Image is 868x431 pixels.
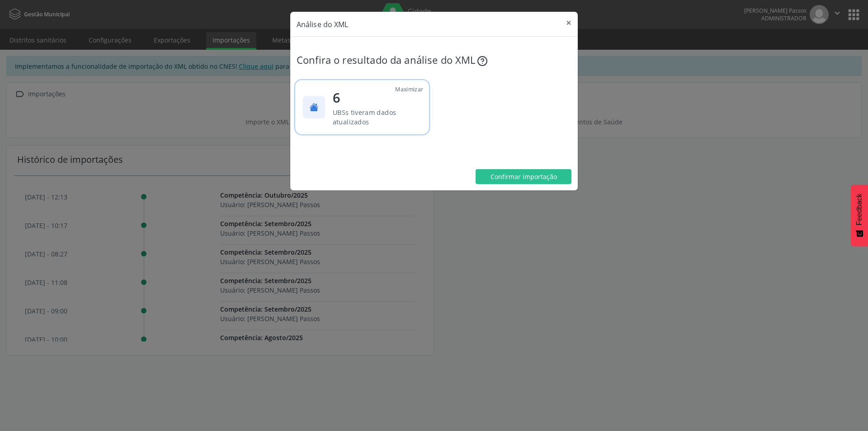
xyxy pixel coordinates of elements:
[333,108,396,126] span: UBSs tiveram dados atualizados
[333,87,419,107] span: 6
[476,169,571,185] button: Confirmar importação
[395,85,423,93] span: Maximizar
[297,19,348,29] span: Análise do XML
[297,52,571,67] div: Confira o resultado da análise do XML
[851,185,868,246] button: Feedback - Mostrar pesquisa
[855,194,863,225] span: Feedback
[309,102,319,112] svg: house fill
[491,172,557,181] span: Confirmar importação
[560,12,578,34] button: Close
